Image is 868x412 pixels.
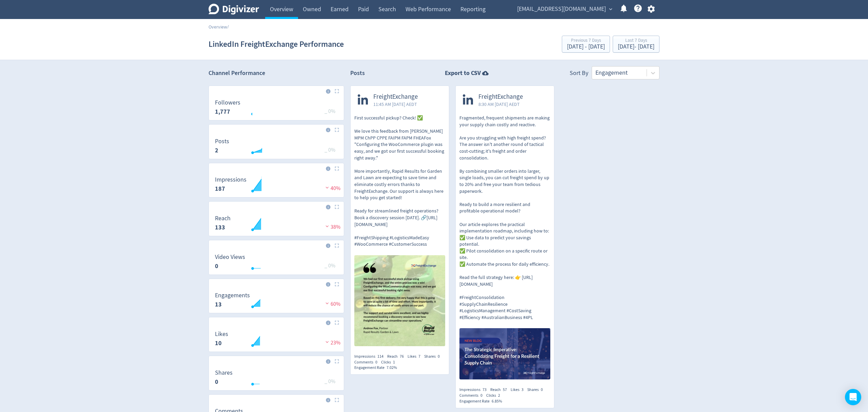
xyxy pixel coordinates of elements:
[351,86,449,348] a: FreightExchange11:45 AM [DATE] AEDTFirst successful pickup? Check! ✅ We love this feedback from [...
[324,378,335,385] span: _ 0%
[478,93,523,101] span: FreightExchange
[354,359,381,365] div: Comments
[215,292,250,299] dt: Engagements
[393,359,395,365] span: 1
[567,44,605,50] div: [DATE] - [DATE]
[354,365,401,371] div: Engagement Rate
[459,393,486,398] div: Comments
[324,301,340,307] span: 60%
[212,254,341,272] svg: Video Views 0
[212,215,341,233] svg: Reach 133
[562,36,610,53] button: Previous 7 Days[DATE] - [DATE]
[324,339,340,346] span: 23%
[335,205,339,209] img: Placeholder
[608,6,614,12] span: expand_more
[354,354,387,359] div: Impressions
[215,146,218,154] strong: 2
[459,398,506,404] div: Engagement Rate
[215,185,225,193] strong: 187
[375,359,377,365] span: 0
[424,354,443,359] div: Shares
[324,224,331,229] img: negative-performance.svg
[212,138,341,156] svg: Posts 2
[212,292,341,310] svg: Engagements 13
[215,378,218,386] strong: 0
[215,137,229,145] dt: Posts
[567,38,605,44] div: Previous 7 Days
[478,101,523,108] span: 8:30 AM [DATE] AEDT
[400,354,404,359] span: 76
[456,86,554,381] a: FreightExchange8:30 AM [DATE] AEDTFragmented, frequent shipments are making your supply chain cos...
[354,115,445,248] p: First successful pickup? Check! ✅ We love this feedback from [PERSON_NAME] MPM ChPP CPPE FAIPM FA...
[215,99,240,107] dt: Followers
[335,243,339,248] img: Placeholder
[387,365,397,370] span: 7.02%
[503,387,507,392] span: 57
[486,393,504,398] div: Clicks
[381,359,399,365] div: Clicks
[335,166,339,171] img: Placeholder
[324,185,340,192] span: 40%
[515,4,614,15] button: [EMAIL_ADDRESS][DOMAIN_NAME]
[215,369,233,377] dt: Shares
[209,69,344,77] h2: Channel Performance
[387,354,408,359] div: Reach
[215,300,222,308] strong: 13
[845,389,861,405] div: Open Intercom Messenger
[212,331,341,349] svg: Likes 10
[335,128,339,132] img: Placeholder
[445,69,481,77] strong: Export to CSV
[377,354,383,359] span: 114
[324,301,331,306] img: negative-performance.svg
[527,387,547,393] div: Shares
[324,339,331,344] img: negative-performance.svg
[324,147,335,153] span: _ 0%
[490,387,511,393] div: Reach
[335,320,339,325] img: Placeholder
[408,354,424,359] div: Likes
[482,387,487,392] span: 73
[212,99,341,117] svg: Followers 1,777
[492,398,502,404] span: 6.85%
[215,253,245,261] dt: Video Views
[215,339,222,347] strong: 10
[324,224,340,230] span: 38%
[212,370,341,388] svg: Shares 0
[373,101,418,108] span: 11:45 AM [DATE] AEDT
[618,44,654,50] div: [DATE] - [DATE]
[480,393,482,398] span: 0
[215,262,218,270] strong: 0
[324,108,335,115] span: _ 0%
[215,214,231,222] dt: Reach
[215,330,228,338] dt: Likes
[418,354,420,359] span: 7
[227,24,229,30] span: /
[511,387,527,393] div: Likes
[215,176,246,184] dt: Impressions
[541,387,543,392] span: 0
[498,393,500,398] span: 2
[350,69,365,79] h2: Posts
[335,359,339,363] img: Placeholder
[324,185,331,190] img: negative-performance.svg
[335,398,339,402] img: Placeholder
[570,69,588,79] div: Sort By
[459,387,490,393] div: Impressions
[517,4,606,15] span: [EMAIL_ADDRESS][DOMAIN_NAME]
[521,387,524,392] span: 3
[209,33,344,55] h1: LinkedIn FreightExchange Performance
[613,36,659,53] button: Last 7 Days[DATE]- [DATE]
[459,115,550,321] p: Fragmented, frequent shipments are making your supply chain costly and reactive. Are you struggli...
[215,223,225,231] strong: 133
[335,282,339,286] img: Placeholder
[335,89,339,93] img: Placeholder
[438,354,440,359] span: 0
[618,38,654,44] div: Last 7 Days
[212,176,341,194] svg: Impressions 187
[324,262,335,269] span: _ 0%
[209,24,227,30] a: Overview
[215,108,230,116] strong: 1,777
[373,93,418,101] span: FreightExchange
[354,255,445,346] img: https://media.cf.digivizer.com/images/linkedin-132049920-urn:li:share:7381127484873895936-d619022...
[459,328,550,379] img: https://media.cf.digivizer.com/images/linkedin-132049920-urn:li:share:7381640713408712704-896caed...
